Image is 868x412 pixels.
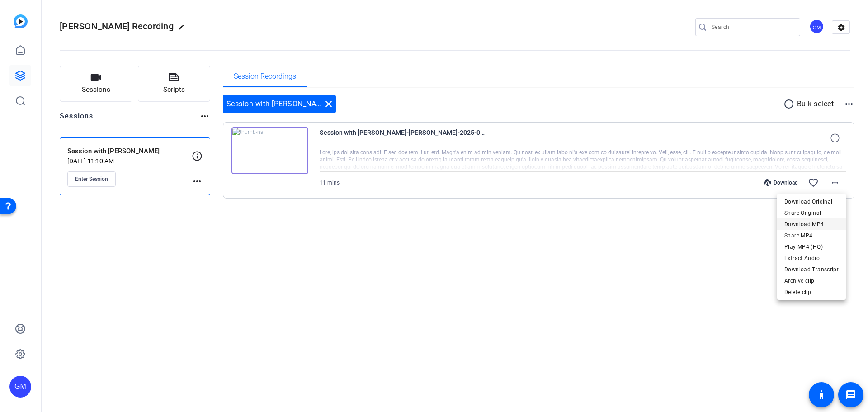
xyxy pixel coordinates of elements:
[784,196,839,207] span: Download Original
[784,275,839,286] span: Archive clip
[784,253,839,264] span: Extract Audio
[784,208,839,218] span: Share Original
[784,264,839,275] span: Download Transcript
[784,230,839,241] span: Share MP4
[784,242,839,252] span: Play MP4 (HQ)
[784,287,839,298] span: Delete clip
[784,219,839,230] span: Download MP4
